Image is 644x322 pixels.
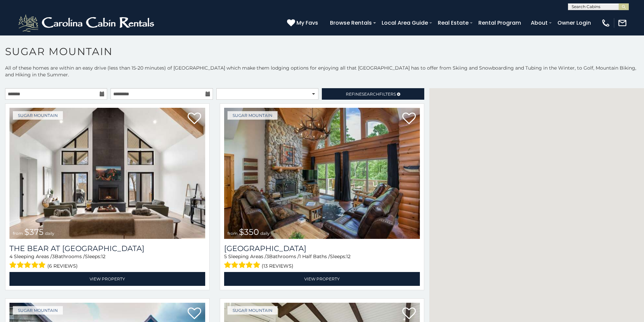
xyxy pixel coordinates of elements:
a: My Favs [287,19,320,27]
a: Sugar Mountain [13,306,63,315]
span: $375 [24,227,44,237]
span: Search [362,92,379,97]
span: $350 [239,227,259,237]
a: Add to favorites [188,112,201,126]
a: View Property [9,272,205,286]
span: 1 Half Baths / [299,253,330,259]
img: Grouse Moor Lodge [224,108,420,239]
a: Add to favorites [188,307,201,321]
img: mail-regular-white.png [618,18,627,28]
img: The Bear At Sugar Mountain [9,108,205,239]
span: (6 reviews) [47,262,78,270]
span: from [13,231,23,236]
span: from [228,231,238,236]
span: 5 [224,253,227,259]
h3: Grouse Moor Lodge [224,244,420,253]
span: 12 [101,253,105,259]
a: Local Area Guide [378,17,431,29]
a: Owner Login [554,17,594,29]
a: Real Estate [434,17,472,29]
a: [GEOGRAPHIC_DATA] [224,244,420,253]
a: Add to favorites [402,112,416,126]
img: White-1-2.png [17,13,157,33]
a: Sugar Mountain [228,111,278,120]
span: 3 [52,253,55,259]
h3: The Bear At Sugar Mountain [9,244,205,253]
div: Sleeping Areas / Bathrooms / Sleeps: [9,253,205,270]
span: daily [260,231,270,236]
a: RefineSearchFilters [322,88,424,100]
a: The Bear At Sugar Mountain from $375 daily [9,108,205,239]
a: Add to favorites [402,307,416,321]
span: 12 [346,253,351,259]
img: phone-regular-white.png [601,18,611,28]
a: The Bear At [GEOGRAPHIC_DATA] [9,244,205,253]
a: View Property [224,272,420,286]
a: Rental Program [475,17,524,29]
a: Sugar Mountain [228,306,278,315]
div: Sleeping Areas / Bathrooms / Sleeps: [224,253,420,270]
span: My Favs [296,19,318,27]
span: daily [45,231,54,236]
span: 4 [9,253,13,259]
a: Sugar Mountain [13,111,63,120]
a: Browse Rentals [327,17,375,29]
span: (13 reviews) [262,262,293,270]
span: Refine Filters [346,92,396,97]
span: 3 [266,253,269,259]
a: About [527,17,551,29]
a: Grouse Moor Lodge from $350 daily [224,108,420,239]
